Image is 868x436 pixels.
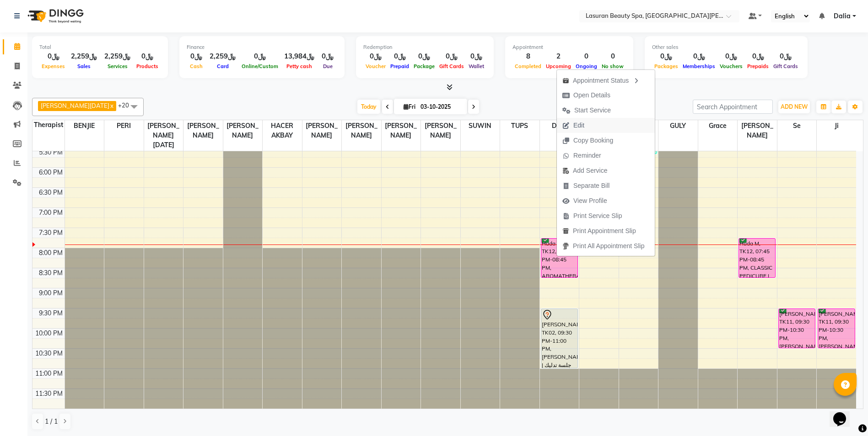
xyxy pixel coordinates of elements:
span: Gift Cards [771,63,800,69]
div: 8:00 PM [37,248,65,258]
span: [PERSON_NAME] [738,120,777,141]
span: Packages [652,63,680,69]
div: ﷼0 [437,51,466,62]
span: Cash [188,63,205,69]
span: Print All Appointment Slip [573,241,644,251]
span: HACER AKBAY [263,120,302,141]
span: SUWIN [461,120,500,132]
span: Print Appointment Slip [573,226,636,236]
span: Prepaid [388,63,411,69]
img: apt_status.png [562,77,569,84]
div: ﷼0 [39,51,67,62]
span: PERI [104,120,144,132]
div: ﷼0 [771,51,800,62]
div: Appointment [512,43,626,51]
div: 5:30 PM [37,148,65,157]
span: View Profile [573,196,607,206]
div: 0 [599,51,626,62]
div: ﷼0 [411,51,437,62]
img: printapt.png [562,228,569,234]
span: [PERSON_NAME] [183,120,223,141]
div: ﷼0 [187,51,206,62]
div: ﷼13,984 [280,51,318,62]
span: Package [411,63,437,69]
div: ﷼0 [466,51,486,62]
span: Print Service Slip [573,211,622,221]
span: Edit [573,121,584,130]
span: GULY [658,120,698,132]
div: 9:00 PM [37,288,65,298]
span: [PERSON_NAME][DATE] [41,102,109,109]
span: Copy Booking [573,136,613,145]
div: 6:00 PM [37,168,65,177]
span: Wallet [466,63,486,69]
div: ﷼2,259 [206,51,239,62]
span: 1 / 1 [45,417,58,426]
span: Ongoing [573,63,599,69]
span: Gift Cards [437,63,466,69]
div: ﷼0 [239,51,280,62]
span: [PERSON_NAME][DATE] [144,120,183,151]
span: Services [105,63,130,69]
div: Therapist [32,120,65,130]
div: 9:30 PM [37,308,65,318]
div: 7:00 PM [37,208,65,218]
div: 8:30 PM [37,268,65,278]
span: TUPS [500,120,539,132]
div: 10:30 PM [33,349,65,358]
div: Redemption [363,43,486,51]
img: add-service.png [562,167,569,174]
span: Add Service [573,166,607,175]
span: Petty cash [284,63,314,69]
div: 11:00 PM [33,369,65,378]
span: BENJIE [65,120,104,132]
span: Separate Bill [573,181,609,191]
span: Products [134,63,161,69]
div: [PERSON_NAME], TK02, 09:30 PM-11:00 PM, [PERSON_NAME] | جلسة تدليك بالحجارة البركانيه [541,309,577,368]
span: ADD NEW [781,103,808,110]
span: se [777,120,817,132]
div: 2 [544,51,573,62]
span: Expenses [39,63,67,69]
span: Dalia [834,11,851,21]
span: [PERSON_NAME] [223,120,263,141]
div: 11:30 PM [33,389,65,399]
span: [PERSON_NAME] [421,120,460,141]
div: ﷼0 [388,51,411,62]
div: ﷼0 [652,51,680,62]
div: 6:30 PM [37,188,65,197]
span: Vouchers [717,63,745,69]
div: 0 [573,51,599,62]
div: ﷼0 [717,51,745,62]
img: printall.png [562,243,569,250]
div: 8 [512,51,544,62]
span: Reminder [573,151,601,160]
div: ﷼0 [363,51,388,62]
span: [PERSON_NAME] [382,120,421,141]
span: [PERSON_NAME] [302,120,342,141]
span: Completed [512,63,544,69]
div: ﷼0 [134,51,161,62]
span: Today [357,100,380,114]
span: No show [599,63,626,69]
span: Delfi [540,120,579,132]
span: Card [215,63,231,69]
span: Open Details [573,90,610,100]
div: Appointment Status [557,72,655,88]
div: Huda M, TK12, 07:45 PM-08:45 PM, CLASSIC PEDICURE | باديكير كلاسيك [739,239,775,277]
div: 10:00 PM [33,329,65,338]
img: logo [23,3,86,29]
div: ﷼0 [680,51,717,62]
span: Start Service [574,106,611,115]
div: [PERSON_NAME], TK11, 09:30 PM-10:30 PM, [PERSON_NAME] | جلسة تدليك [PERSON_NAME] [818,309,855,348]
span: Fri [401,103,418,110]
a: x [109,102,113,109]
span: Prepaids [745,63,771,69]
span: Memberships [680,63,717,69]
div: Huda M, TK12, 07:45 PM-08:45 PM, AROMATHERAPY | جلسة تدليك بالزيوت العطريه [541,239,577,277]
div: [PERSON_NAME], TK11, 09:30 PM-10:30 PM, [PERSON_NAME] | جلسة تدليك [PERSON_NAME] [779,309,815,348]
div: 7:30 PM [37,228,65,238]
span: Online/Custom [239,63,280,69]
input: Search Appointment [693,100,773,114]
span: [PERSON_NAME] [342,120,381,141]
